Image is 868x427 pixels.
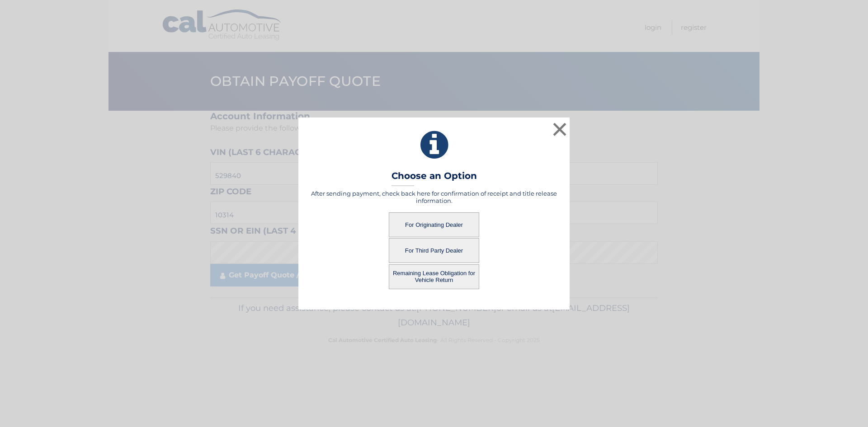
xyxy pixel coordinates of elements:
[392,170,477,186] h3: Choose an Option
[389,212,479,237] button: For Originating Dealer
[389,238,479,263] button: For Third Party Dealer
[389,264,479,289] button: Remaining Lease Obligation for Vehicle Return
[551,120,569,138] button: ×
[310,190,558,204] h5: After sending payment, check back here for confirmation of receipt and title release information.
